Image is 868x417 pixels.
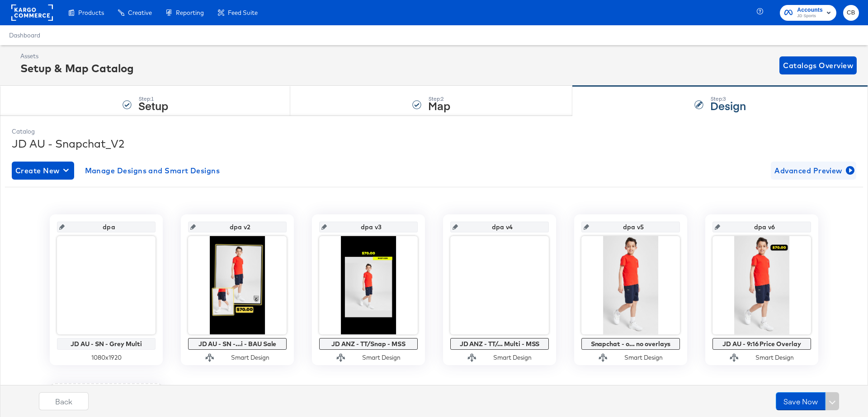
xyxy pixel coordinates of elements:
[231,353,269,362] div: Smart Design
[847,8,855,18] span: CB
[12,136,856,151] div: JD AU - Snapchat_V2
[9,32,40,39] a: Dashboard
[797,13,823,20] span: JD Sports
[20,60,134,76] div: Setup & Map Catalog
[771,162,856,180] button: Advanced Preview
[776,392,826,410] button: Save Now
[362,353,401,362] div: Smart Design
[39,392,89,410] button: Back
[20,52,134,60] div: Assets
[78,9,104,16] span: Products
[428,96,450,102] div: Step: 2
[12,127,856,136] div: Catalog
[755,353,794,362] div: Smart Design
[453,340,547,347] div: JD ANZ - TT/... Multi - MSS
[774,164,853,177] span: Advanced Preview
[493,353,532,362] div: Smart Design
[843,5,859,21] button: CB
[190,340,284,347] div: JD AU - SN -...i - BAU Sale
[624,353,663,362] div: Smart Design
[57,353,156,362] div: 1080 x 1920
[138,98,168,113] strong: Setup
[783,59,853,72] span: Catalogs Overview
[428,98,450,113] strong: Map
[797,5,823,15] span: Accounts
[710,98,746,113] strong: Design
[138,96,168,102] div: Step: 1
[59,340,153,347] div: JD AU - SN - Grey Multi
[321,340,415,347] div: JD ANZ - TT/Snap - MSS
[128,9,152,16] span: Creative
[584,340,678,347] div: Snapchat - o... no overlays
[81,162,224,180] button: Manage Designs and Smart Designs
[12,162,74,180] button: Create New
[710,96,746,102] div: Step: 3
[779,56,857,74] button: Catalogs Overview
[15,164,71,177] span: Create New
[780,5,836,21] button: AccountsJD Sports
[85,164,220,177] span: Manage Designs and Smart Designs
[228,9,258,16] span: Feed Suite
[176,9,204,16] span: Reporting
[715,340,809,347] div: JD AU - 9:16 Price Overlay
